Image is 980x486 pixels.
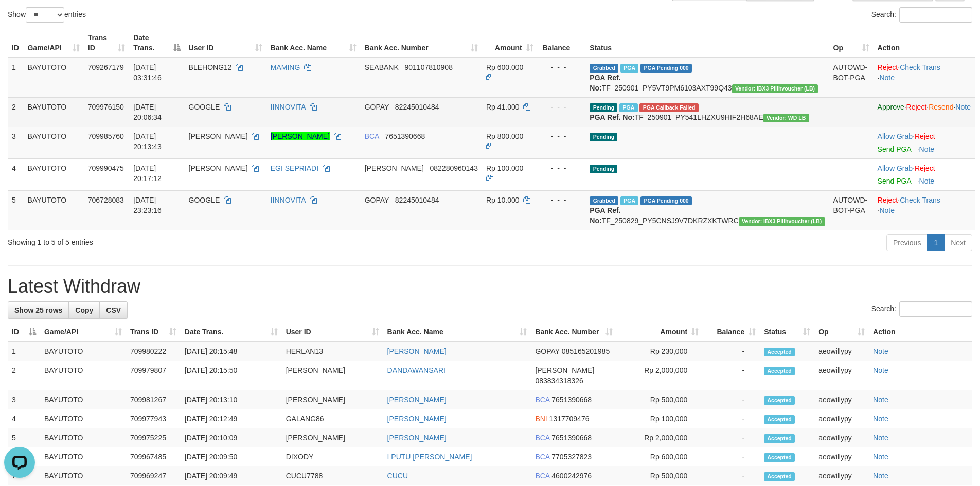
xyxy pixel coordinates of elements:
[99,301,128,319] a: CSV
[542,163,582,173] div: - - -
[944,234,972,251] a: Next
[486,164,523,172] span: Rp 100.000
[8,127,24,158] td: 3
[395,196,439,204] span: Copy 82245010484 to clipboard
[8,97,24,127] td: 2
[282,428,383,447] td: [PERSON_NAME]
[531,322,617,341] th: Bank Acc. Number: activate to sort column ascending
[886,234,928,251] a: Previous
[874,158,975,190] td: ·
[703,322,760,341] th: Balance: activate to sort column ascending
[874,127,975,158] td: ·
[365,103,389,111] span: GOPAY
[387,395,447,404] a: [PERSON_NAME]
[915,132,935,140] a: Reject
[8,158,24,190] td: 4
[535,415,547,423] span: BNI
[126,390,181,409] td: 709981267
[703,447,760,466] td: -
[763,114,809,122] span: Vendor URL: https://dashboard.q2checkout.com/secure
[764,415,795,424] span: Accepted
[387,472,408,480] a: CUCU
[181,322,282,341] th: Date Trans.: activate to sort column ascending
[189,132,248,140] span: [PERSON_NAME]
[8,301,69,319] a: Show 25 rows
[703,428,760,447] td: -
[878,196,898,204] a: Reject
[8,428,40,447] td: 5
[915,164,935,172] a: Reject
[185,28,266,58] th: User ID: activate to sort column ascending
[24,28,84,58] th: Game/API: activate to sort column ascending
[878,63,898,71] a: Reject
[874,97,975,127] td: · · ·
[189,103,220,111] span: GOOGLE
[585,190,829,230] td: TF_250829_PY5CNSJ9V7DKRZXKTWRC
[703,341,760,361] td: -
[88,196,124,204] span: 706728083
[282,341,383,361] td: HERLAN13
[181,409,282,428] td: [DATE] 20:12:49
[703,361,760,390] td: -
[617,361,703,390] td: Rp 2,000,000
[879,206,895,214] a: Note
[430,164,477,172] span: Copy 082280960143 to clipboard
[271,132,330,140] a: [PERSON_NAME]
[814,466,869,485] td: aeowillypy
[84,28,129,58] th: Trans ID: activate to sort column ascending
[640,64,692,73] span: PGA Pending
[874,190,975,230] td: · ·
[919,145,935,153] a: Note
[4,4,35,35] button: Open LiveChat chat widget
[551,395,592,404] span: Copy 7651390668 to clipboard
[919,177,935,185] a: Note
[542,195,582,205] div: - - -
[8,341,40,361] td: 1
[585,28,829,58] th: Status
[181,361,282,390] td: [DATE] 20:15:50
[814,322,869,341] th: Op: activate to sort column ascending
[75,306,93,314] span: Copy
[282,447,383,466] td: DIXODY
[133,63,162,82] span: [DATE] 03:31:46
[878,132,913,140] a: Allow Grab
[365,63,399,71] span: SEABANK
[535,347,559,355] span: GOPAY
[535,366,594,374] span: [PERSON_NAME]
[955,103,971,111] a: Note
[590,196,618,205] span: Grabbed
[282,390,383,409] td: [PERSON_NAME]
[878,164,915,172] span: ·
[266,28,361,58] th: Bank Acc. Name: activate to sort column ascending
[88,132,124,140] span: 709985760
[383,322,531,341] th: Bank Acc. Name: activate to sort column ascending
[814,341,869,361] td: aeowillypy
[361,28,482,58] th: Bank Acc. Number: activate to sort column ascending
[387,453,472,461] a: I PUTU [PERSON_NAME]
[873,472,888,480] a: Note
[133,164,162,183] span: [DATE] 20:17:12
[873,434,888,442] a: Note
[40,361,126,390] td: BAYUTOTO
[40,466,126,485] td: BAYUTOTO
[814,409,869,428] td: aeowillypy
[590,74,620,92] b: PGA Ref. No:
[8,276,972,297] h1: Latest Withdraw
[126,447,181,466] td: 709967485
[879,74,895,82] a: Note
[486,103,520,111] span: Rp 41.000
[181,428,282,447] td: [DATE] 20:10:09
[617,341,703,361] td: Rp 230,000
[40,447,126,466] td: BAYUTOTO
[873,395,888,404] a: Note
[395,103,439,111] span: Copy 82245010484 to clipboard
[40,390,126,409] td: BAYUTOTO
[590,64,618,73] span: Grabbed
[282,322,383,341] th: User ID: activate to sort column ascending
[535,376,583,385] span: Copy 083834318326 to clipboard
[814,390,869,409] td: aeowillypy
[88,103,124,111] span: 709976150
[88,63,124,71] span: 709267179
[8,190,24,230] td: 5
[732,84,818,93] span: Vendor URL: https://dashboard.q2checkout.com/secure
